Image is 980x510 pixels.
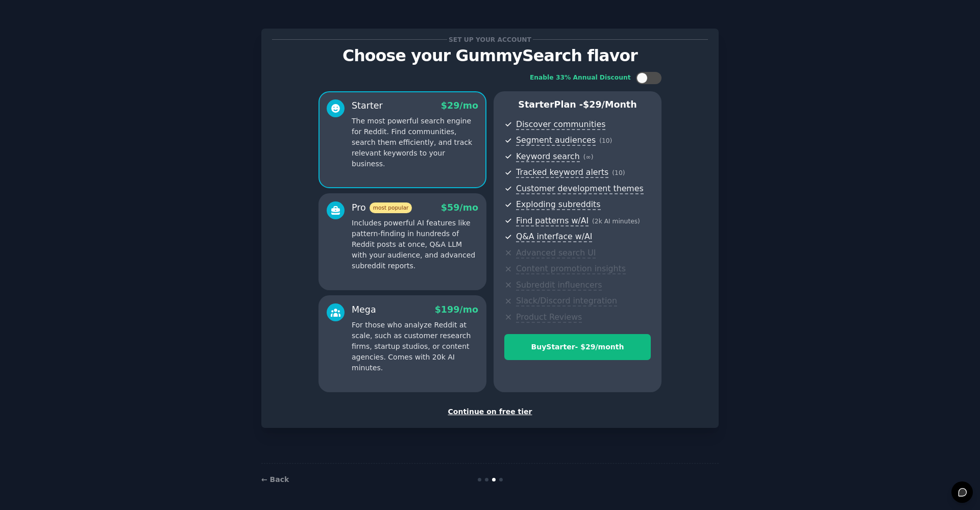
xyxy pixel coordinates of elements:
p: Includes powerful AI features like pattern-finding in hundreds of Reddit posts at once, Q&A LLM w... [352,218,478,271]
button: BuyStarter- $29/month [504,334,651,360]
span: most popular [370,202,412,213]
span: Exploding subreddits [516,199,600,210]
span: Customer development themes [516,184,644,194]
p: Starter Plan - [504,98,651,111]
p: For those who analyze Reddit at scale, such as customer research firms, startup studios, or conte... [352,320,478,373]
div: Enable 33% Annual Discount [530,73,631,83]
span: Advanced search UI [516,248,596,259]
span: Discover communities [516,119,605,130]
span: ( 10 ) [599,137,612,144]
div: Pro [352,201,412,214]
span: Keyword search [516,151,580,162]
span: Set up your account [447,34,533,45]
a: ← Back [261,475,289,483]
span: $ 59 /mo [441,202,478,213]
div: Mega [352,303,376,316]
span: Product Reviews [516,312,582,323]
span: Content promotion insights [516,264,626,274]
span: Subreddit influencers [516,280,602,291]
div: Starter [352,99,383,112]
span: ( 2k AI minutes ) [592,218,640,225]
p: Choose your GummySearch flavor [272,47,708,65]
span: Slack/Discord integration [516,296,617,307]
span: Find patterns w/AI [516,216,589,226]
span: ( ∞ ) [583,154,594,161]
span: Segment audiences [516,135,596,146]
span: $ 29 /mo [441,100,478,111]
p: The most powerful search engine for Reddit. Find communities, search them efficiently, and track ... [352,116,478,169]
span: $ 199 /mo [435,304,478,315]
div: Buy Starter - $ 29 /month [505,342,650,352]
span: ( 10 ) [612,169,625,176]
span: Q&A interface w/AI [516,232,592,242]
span: Tracked keyword alerts [516,167,608,178]
div: Continue on free tier [272,406,708,417]
span: $ 29 /month [583,99,637,110]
